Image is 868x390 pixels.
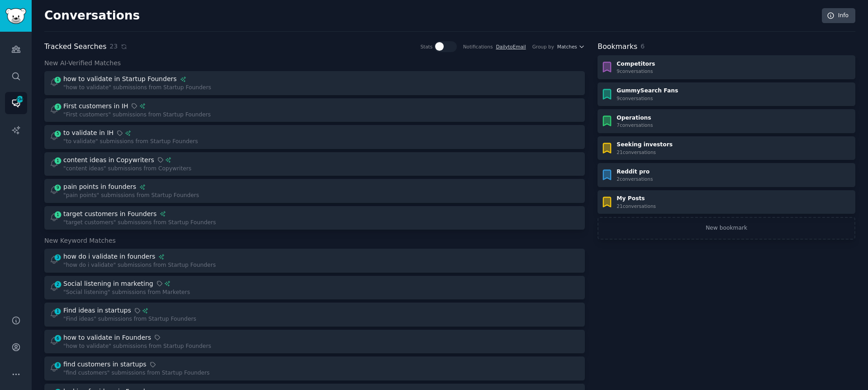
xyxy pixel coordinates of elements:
[617,60,655,68] div: Competitors
[44,276,585,300] a: 2Social listening in marketing"Social listening" submissions from Marketers
[54,335,62,342] span: 6
[54,362,62,368] span: 8
[63,128,114,138] div: to validate in IH
[617,95,678,101] div: 9 conversation s
[44,249,585,273] a: 3how do i validate in founders"how do i validate" submissions from Startup Founders
[822,8,855,24] a: Info
[44,152,585,176] a: 1content ideas in Copywriters"content ideas" submissions from Copywriters
[63,306,131,315] div: Find ideas in startups
[598,190,855,214] a: My Posts21conversations
[598,136,855,160] a: Seeking investors21conversations
[598,82,855,106] a: GummySearch Fans9conversations
[63,165,191,173] div: "content ideas" submissions from Copywriters
[44,125,585,149] a: 5to validate in IH"to validate" submissions from Startup Founders
[598,163,855,187] a: Reddit pro2conversations
[63,192,199,200] div: "pain points" submissions from Startup Founders
[617,168,653,176] div: Reddit pro
[532,43,554,50] div: Group by
[617,68,655,74] div: 9 conversation s
[617,114,653,122] div: Operations
[63,209,157,219] div: target customers in Founders
[63,279,153,289] div: Social listening in marketing
[598,41,637,53] h2: Bookmarks
[63,138,198,146] div: "to validate" submissions from Startup Founders
[63,84,211,92] div: "how to validate" submissions from Startup Founders
[63,155,154,165] div: content ideas in Copywriters
[463,43,493,50] div: Notifications
[44,98,585,122] a: 3First customers in IH"First customers" submissions from Startup Founders
[54,184,62,191] span: 9
[63,219,216,227] div: "target customers" submissions from Startup Founders
[63,289,190,297] div: "Social listening" submissions from Marketers
[54,308,62,314] span: 1
[54,254,62,260] span: 3
[44,71,585,95] a: 1how to validate in Startup Founders"how to validate" submissions from Startup Founders
[63,111,211,119] div: "First customers" submissions from Startup Founders
[617,176,653,182] div: 2 conversation s
[54,212,62,218] span: 1
[44,330,585,354] a: 6how to validate in Founders"how to validate" submissions from Startup Founders
[54,281,62,288] span: 2
[5,8,26,24] img: GummySearch logo
[109,42,118,51] span: 23
[63,333,151,342] div: how to validate in Founders
[54,77,62,83] span: 1
[557,43,577,50] span: Matches
[617,141,673,149] div: Seeking investors
[44,41,106,53] h2: Tracked Searches
[617,195,656,203] div: My Posts
[617,87,678,95] div: GummySearch Fans
[54,104,62,110] span: 3
[598,55,855,79] a: Competitors9conversations
[44,58,121,68] span: New AI-Verified Matches
[63,182,136,192] div: pain points in founders
[63,74,177,84] div: how to validate in Startup Founders
[63,252,155,261] div: how do i validate in founders
[617,203,656,209] div: 21 conversation s
[5,92,27,114] a: 294
[44,206,585,230] a: 1target customers in Founders"target customers" submissions from Startup Founders
[63,261,216,270] div: "how do i validate" submissions from Startup Founders
[63,101,128,111] div: First customers in IH
[63,315,196,323] div: "Find ideas" submissions from Startup Founders
[598,109,855,133] a: Operations7conversations
[54,158,62,164] span: 1
[44,356,585,380] a: 8find customers in startups"find customers" submissions from Startup Founders
[640,43,645,50] span: 6
[63,360,147,369] div: find customers in startups
[557,43,585,50] button: Matches
[420,43,432,50] div: Stats
[44,179,585,203] a: 9pain points in founders"pain points" submissions from Startup Founders
[617,122,653,128] div: 7 conversation s
[44,9,140,23] h2: Conversations
[496,44,526,49] a: DailytoEmail
[54,130,62,137] span: 5
[63,369,209,377] div: "find customers" submissions from Startup Founders
[598,217,855,240] a: New bookmark
[63,342,211,351] div: "how to validate" submissions from Startup Founders
[617,149,673,155] div: 21 conversation s
[44,236,116,246] span: New Keyword Matches
[16,96,24,102] span: 294
[44,303,585,327] a: 1Find ideas in startups"Find ideas" submissions from Startup Founders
